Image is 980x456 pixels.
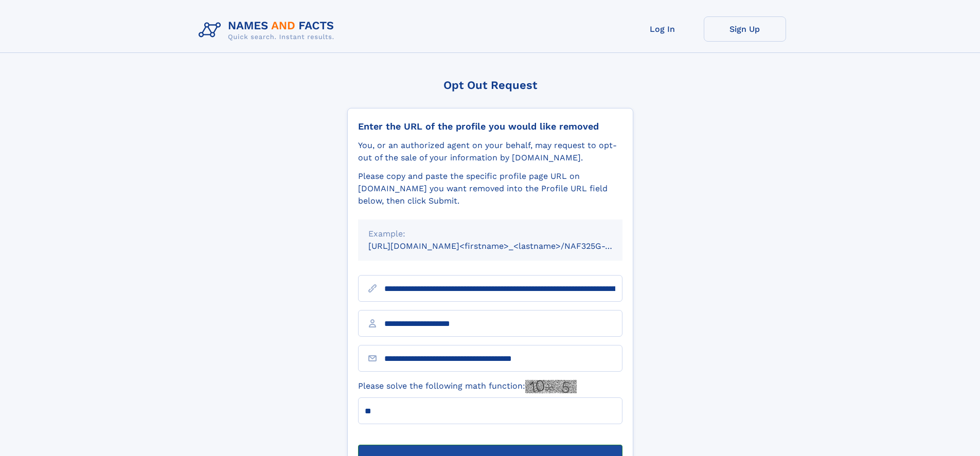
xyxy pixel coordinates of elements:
[368,228,612,240] div: Example:
[621,16,704,42] a: Log In
[194,16,343,44] img: Logo Names and Facts
[358,139,622,164] div: You, or an authorized agent on your behalf, may request to opt-out of the sale of your informatio...
[358,170,622,207] div: Please copy and paste the specific profile page URL on [DOMAIN_NAME] you want removed into the Pr...
[368,241,642,251] small: [URL][DOMAIN_NAME]<firstname>_<lastname>/NAF325G-xxxxxxxx
[358,380,577,393] label: Please solve the following math function:
[358,121,622,132] div: Enter the URL of the profile you would like removed
[347,79,633,92] div: Opt Out Request
[704,16,786,42] a: Sign Up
